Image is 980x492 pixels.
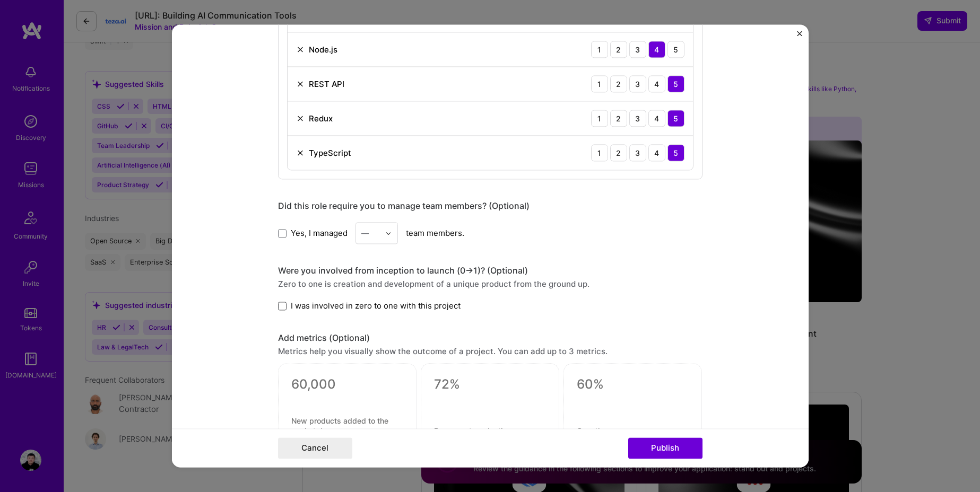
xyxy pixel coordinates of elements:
[629,144,646,161] div: 3
[278,278,703,289] div: Zero to one is creation and development of a unique product from the ground up.
[278,333,703,344] div: Add metrics (Optional)
[291,300,461,311] span: I was involved in zero to one with this project
[385,230,392,236] img: drop icon
[629,75,646,92] div: 3
[309,113,333,124] div: Redux
[309,78,344,90] div: REST API
[610,41,627,58] div: 2
[278,222,703,244] div: team members.
[629,110,646,127] div: 3
[309,44,337,55] div: Node.js
[278,200,703,212] div: Did this role require you to manage team members? (Optional)
[667,144,684,161] div: 5
[296,114,305,122] img: Remove
[648,110,665,127] div: 4
[667,75,684,92] div: 5
[591,75,608,92] div: 1
[296,80,305,88] img: Remove
[591,41,608,58] div: 1
[648,75,665,92] div: 4
[610,110,627,127] div: 2
[278,346,703,357] div: Metrics help you visually show the outcome of a project. You can add up to 3 metrics.
[667,110,684,127] div: 5
[648,41,665,58] div: 4
[278,265,703,276] div: Were you involved from inception to launch (0 -> 1)? (Optional)
[648,144,665,161] div: 4
[278,438,352,459] button: Cancel
[296,148,305,157] img: Remove
[291,227,348,239] span: Yes, I managed
[610,144,627,161] div: 2
[628,438,703,459] button: Publish
[667,41,684,58] div: 5
[309,147,351,159] div: TypeScript
[591,144,608,161] div: 1
[591,110,608,127] div: 1
[610,75,627,92] div: 2
[361,227,369,239] div: —
[797,31,802,42] button: Close
[629,41,646,58] div: 3
[296,45,305,54] img: Remove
